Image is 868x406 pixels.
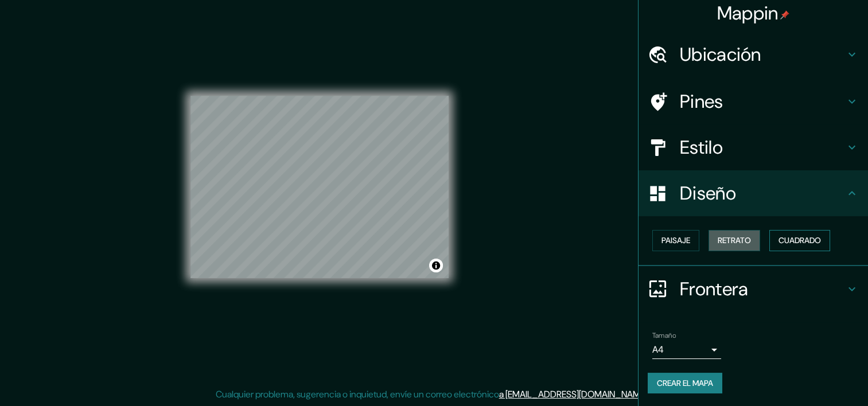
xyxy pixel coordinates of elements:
font: Mappin [717,1,779,25]
button: Paisaje [652,230,699,251]
div: Frontera [639,266,868,312]
font: Retrato [718,233,751,248]
h4: Pines [680,90,845,113]
img: pin-icon.png [780,10,789,19]
div: Ubicación [639,32,868,77]
font: Cuadrado [779,233,821,248]
div: A4 [652,341,721,359]
h4: Frontera [680,278,845,300]
h4: Diseño [680,182,845,205]
button: Crear el mapa [648,373,722,394]
p: Cualquier problema, sugerencia o inquietud, envíe un correo electrónico . [216,388,649,401]
button: Alternar atribución [429,259,443,272]
font: Crear el mapa [657,376,713,391]
h4: Estilo [680,136,845,159]
a: a [EMAIL_ADDRESS][DOMAIN_NAME] [499,388,647,400]
label: Tamaño [652,330,676,340]
font: Paisaje [661,233,690,248]
canvas: Mapa [190,96,449,278]
button: Cuadrado [769,230,830,251]
div: Diseño [639,170,868,216]
div: Estilo [639,124,868,170]
div: Pines [639,79,868,124]
button: Retrato [709,230,760,251]
h4: Ubicación [680,43,845,66]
